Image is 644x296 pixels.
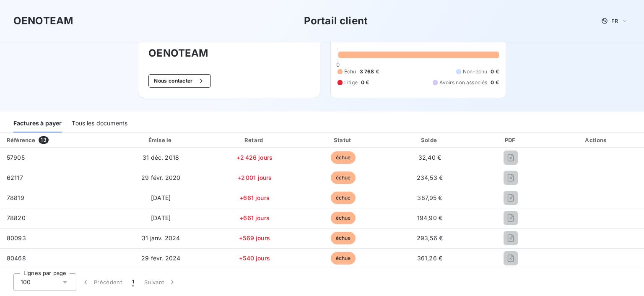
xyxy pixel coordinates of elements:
[151,214,171,221] span: [DATE]
[7,234,26,241] span: 80093
[127,273,139,291] button: 1
[418,154,441,161] span: 32,40 €
[336,61,340,68] span: 0
[331,192,356,204] span: échue
[304,13,368,29] h3: Portail client
[463,68,487,75] span: Non-échu
[151,194,171,201] span: [DATE]
[331,171,356,184] span: échue
[143,154,179,161] span: 31 déc. 2018
[7,137,35,143] div: Référence
[7,254,26,262] span: 80468
[301,136,385,144] div: Statut
[491,79,499,86] span: 0 €
[7,214,26,221] span: 78820
[417,234,443,241] span: 293,56 €
[132,278,134,286] span: 1
[72,115,127,132] div: Tous les documents
[439,79,487,86] span: Avoirs non associés
[237,174,272,181] span: +2 001 jours
[7,194,24,201] span: 78819
[344,79,358,86] span: Litige
[239,254,270,262] span: +540 jours
[344,68,356,75] span: Échu
[331,232,356,244] span: échue
[331,252,356,265] span: échue
[491,68,499,75] span: 0 €
[141,254,180,262] span: 29 févr. 2024
[611,18,618,24] span: FR
[141,174,180,181] span: 29 févr. 2020
[551,136,642,144] div: Actions
[148,74,210,88] button: Nous contacter
[417,194,442,201] span: 387,95 €
[361,79,369,86] span: 0 €
[211,136,298,144] div: Retard
[417,214,442,221] span: 194,90 €
[142,234,180,241] span: 31 janv. 2024
[239,234,270,241] span: +569 jours
[76,273,127,291] button: Précédent
[236,154,273,161] span: +2 426 jours
[7,174,23,181] span: 62117
[331,212,356,224] span: échue
[7,154,25,161] span: 57905
[114,136,208,144] div: Émise le
[331,151,356,164] span: échue
[148,46,310,61] h3: OENOTEAM
[360,68,379,75] span: 3 768 €
[417,174,443,181] span: 234,53 €
[239,214,270,221] span: +661 jours
[389,136,471,144] div: Solde
[417,254,442,262] span: 361,26 €
[39,136,48,144] span: 13
[21,278,31,286] span: 100
[139,273,182,291] button: Suivant
[239,194,270,201] span: +661 jours
[474,136,548,144] div: PDF
[13,13,73,29] h3: OENOTEAM
[13,115,62,132] div: Factures à payer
